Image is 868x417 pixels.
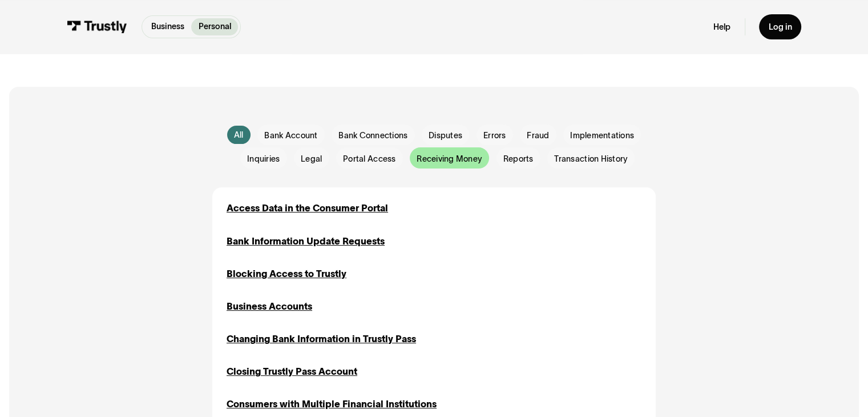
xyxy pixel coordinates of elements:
span: Implementations [570,130,634,141]
a: Consumers with Multiple Financial Institutions [227,397,437,411]
a: Business Accounts [227,299,312,314]
p: Personal [199,21,231,33]
a: Help [713,22,730,33]
a: Access Data in the Consumer Portal [227,201,388,215]
span: Bank Account [264,130,317,141]
a: All [227,126,251,145]
span: Errors [483,130,506,141]
span: Transaction History [554,153,628,165]
div: Log in [768,22,792,33]
form: Email Form [212,125,655,169]
span: Reports [503,153,534,165]
a: Changing Bank Information in Trustly Pass [227,332,416,346]
span: Legal [301,153,322,165]
div: All [234,129,244,141]
span: Receiving Money [417,153,482,165]
img: Trustly Logo [67,21,127,33]
span: Inquiries [247,153,280,165]
a: Closing Trustly Pass Account [227,364,357,379]
span: Bank Connections [338,130,407,141]
p: Business [151,21,184,33]
a: Business [144,18,192,35]
span: Fraud [527,130,549,141]
span: Disputes [429,130,462,141]
a: Bank Information Update Requests [227,234,385,248]
a: Personal [191,18,238,35]
span: Portal Access [343,153,395,165]
a: Blocking Access to Trustly [227,267,346,281]
a: Log in [759,14,801,39]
